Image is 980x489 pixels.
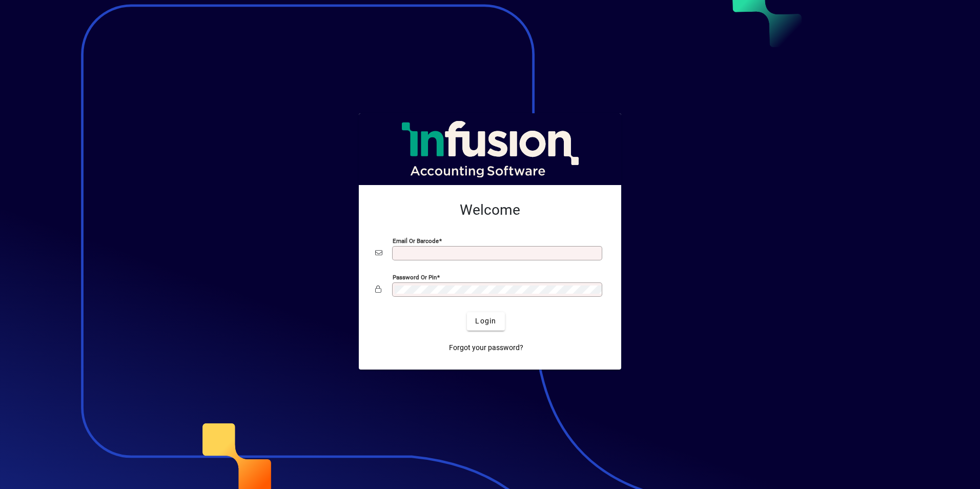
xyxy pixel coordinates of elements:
h2: Welcome [375,201,605,219]
span: Login [475,316,496,327]
a: Forgot your password? [445,339,527,357]
button: Login [467,312,504,331]
mat-label: Password or Pin [393,273,437,280]
mat-label: Email or Barcode [393,237,439,244]
span: Forgot your password? [449,342,523,353]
